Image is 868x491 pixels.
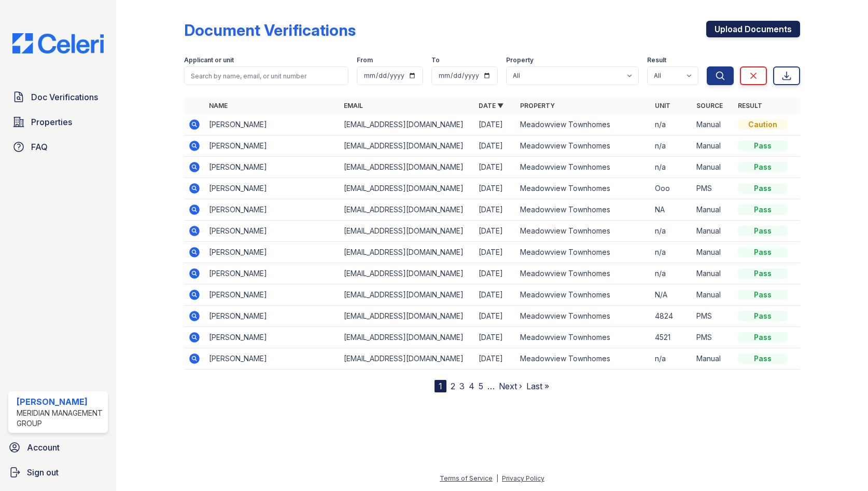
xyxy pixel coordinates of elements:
td: n/a [651,135,692,157]
div: Pass [738,162,788,172]
td: N/A [651,284,692,306]
td: Meadowview Townhomes [516,135,651,157]
td: n/a [651,242,692,263]
td: [DATE] [474,221,516,242]
td: Manual [692,263,734,284]
a: Doc Verifications [8,87,108,107]
td: n/a [651,348,692,370]
a: FAQ [8,137,108,157]
a: Sign out [4,462,112,483]
a: 2 [451,381,455,391]
td: [PERSON_NAME] [205,199,340,221]
div: Meridian Management Group [17,408,104,429]
div: Pass [738,141,788,151]
td: [PERSON_NAME] [205,135,340,157]
td: Meadowview Townhomes [516,178,651,199]
div: Pass [738,311,788,321]
td: Manual [692,135,734,157]
a: Unit [655,102,670,110]
td: [DATE] [474,135,516,157]
td: [DATE] [474,327,516,348]
span: … [487,380,495,392]
td: [PERSON_NAME] [205,157,340,178]
td: [DATE] [474,242,516,263]
span: Account [27,441,60,454]
td: PMS [692,306,734,327]
div: Pass [738,183,788,194]
td: [EMAIL_ADDRESS][DOMAIN_NAME] [340,348,474,370]
td: [EMAIL_ADDRESS][DOMAIN_NAME] [340,306,474,327]
label: Property [506,56,534,64]
label: Result [647,56,666,64]
td: [PERSON_NAME] [205,306,340,327]
td: Meadowview Townhomes [516,221,651,242]
td: [DATE] [474,199,516,221]
a: Account [4,437,112,458]
a: 5 [479,381,483,391]
td: Manual [692,114,734,135]
td: [PERSON_NAME] [205,284,340,306]
div: 1 [435,380,446,392]
span: Properties [31,116,72,128]
td: [PERSON_NAME] [205,178,340,199]
div: Document Verifications [184,21,356,39]
label: From [357,56,373,64]
td: [EMAIL_ADDRESS][DOMAIN_NAME] [340,284,474,306]
img: CE_Logo_Blue-a8612792a0a2168367f1c8372b55b34899dd931a85d93a1a3d3e32e68fde9ad4.png [4,33,112,53]
td: PMS [692,178,734,199]
a: Terms of Service [440,474,493,482]
td: Manual [692,284,734,306]
a: Privacy Policy [502,474,544,482]
div: Pass [738,268,788,279]
div: | [496,474,498,482]
td: [DATE] [474,114,516,135]
td: [EMAIL_ADDRESS][DOMAIN_NAME] [340,157,474,178]
div: Pass [738,332,788,343]
div: Pass [738,353,788,364]
td: n/a [651,221,692,242]
td: 4521 [651,327,692,348]
td: [DATE] [474,284,516,306]
td: [PERSON_NAME] [205,348,340,370]
td: NA [651,199,692,221]
input: Search by name, email, or unit number [184,66,348,85]
span: FAQ [31,141,48,153]
td: Manual [692,242,734,263]
td: Meadowview Townhomes [516,114,651,135]
a: Property [520,102,555,110]
td: Meadowview Townhomes [516,242,651,263]
a: Last » [526,381,549,391]
a: Next › [499,381,522,391]
label: Applicant or unit [184,56,234,64]
td: n/a [651,157,692,178]
td: [EMAIL_ADDRESS][DOMAIN_NAME] [340,178,474,199]
td: [PERSON_NAME] [205,221,340,242]
div: Caution [738,119,788,130]
td: [PERSON_NAME] [205,114,340,135]
div: Pass [738,290,788,300]
td: [PERSON_NAME] [205,263,340,284]
div: Pass [738,247,788,257]
a: Result [738,102,762,110]
a: 3 [459,381,465,391]
a: 4 [469,381,474,391]
td: Meadowview Townhomes [516,348,651,370]
td: [EMAIL_ADDRESS][DOMAIN_NAME] [340,327,474,348]
td: [EMAIL_ADDRESS][DOMAIN_NAME] [340,114,474,135]
td: Ooo [651,178,692,199]
div: [PERSON_NAME] [17,395,104,408]
td: [DATE] [474,348,516,370]
td: [EMAIL_ADDRESS][DOMAIN_NAME] [340,199,474,221]
a: Email [344,102,363,110]
td: [DATE] [474,178,516,199]
td: Manual [692,157,734,178]
td: [DATE] [474,263,516,284]
a: Source [696,102,723,110]
td: 4824 [651,306,692,327]
td: Meadowview Townhomes [516,263,651,284]
td: Meadowview Townhomes [516,306,651,327]
td: Meadowview Townhomes [516,327,651,348]
td: [EMAIL_ADDRESS][DOMAIN_NAME] [340,221,474,242]
td: n/a [651,114,692,135]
